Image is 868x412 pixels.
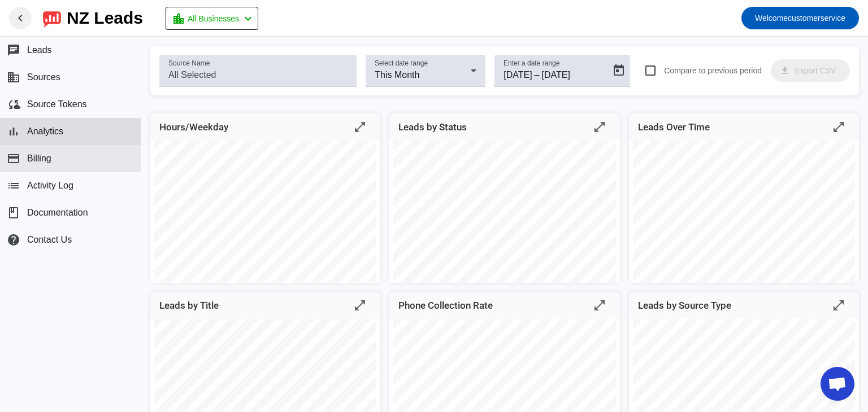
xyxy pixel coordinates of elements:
[241,12,255,25] mat-icon: chevron_left
[7,233,20,247] mat-icon: help
[535,68,540,82] span: –
[353,120,367,134] mat-icon: open_in_full
[542,68,591,82] input: End date
[607,59,630,82] button: Open calendar
[168,60,210,67] mat-label: Source Name
[664,66,762,75] span: Compare to previous period
[7,43,20,57] mat-icon: chat
[159,119,228,135] mat-card-title: Hours/Weekday
[398,297,493,313] mat-card-title: Phone Collection Rate
[27,99,87,109] span: Source Tokens
[7,179,20,192] mat-icon: list
[7,71,20,84] mat-icon: business
[14,11,27,25] mat-icon: chevron_left
[166,7,258,30] button: All Businesses
[27,154,51,164] span: Billing
[375,70,419,80] span: This Month
[353,299,367,312] mat-icon: open_in_full
[27,126,63,137] span: Analytics
[638,119,710,135] mat-card-title: Leads Over Time
[638,297,731,313] mat-card-title: Leads by Source Type
[755,14,788,23] span: Welcome
[375,60,428,67] mat-label: Select date range
[159,297,219,313] mat-card-title: Leads by Title
[821,367,854,401] div: Open chat
[27,235,72,245] span: Contact Us
[755,10,845,26] span: customerservice
[832,299,845,312] mat-icon: open_in_full
[7,98,20,111] mat-icon: cloud_sync
[27,181,73,191] span: Activity Log
[188,11,239,27] span: All Businesses
[7,152,20,165] mat-icon: payment
[172,12,185,25] mat-icon: location_city
[168,68,348,82] input: All Selected
[27,72,60,82] span: Sources
[43,8,61,28] img: logo
[27,45,52,55] span: Leads
[7,125,20,138] mat-icon: bar_chart
[504,60,559,67] mat-label: Enter a date range
[504,68,532,82] input: Start date
[593,120,606,134] mat-icon: open_in_full
[67,10,143,26] div: NZ Leads
[741,7,859,29] button: Welcomecustomerservice
[398,119,467,135] mat-card-title: Leads by Status
[27,208,88,218] span: Documentation
[7,206,20,220] span: book
[593,299,606,312] mat-icon: open_in_full
[832,120,845,134] mat-icon: open_in_full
